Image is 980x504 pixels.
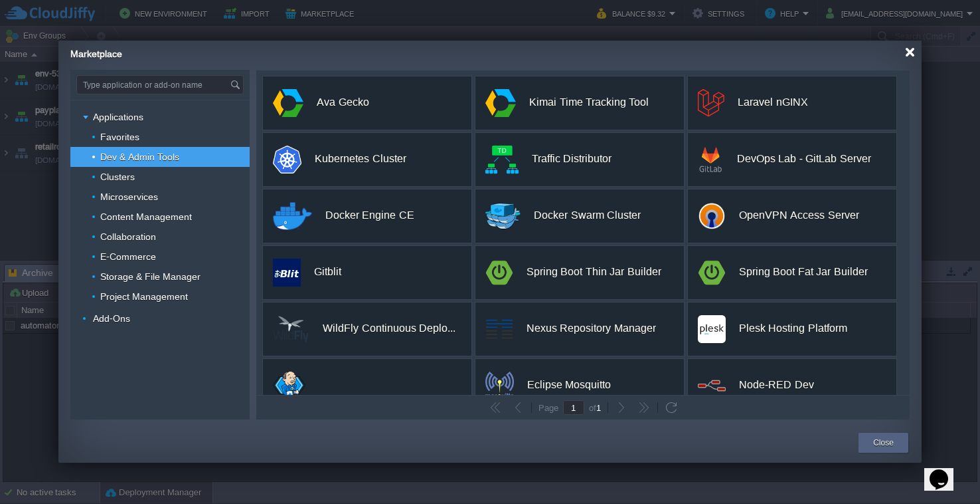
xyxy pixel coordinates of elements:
div: Spring Boot Thin Jar Builder [527,258,661,286]
img: logo.png [698,202,726,230]
button: Close [873,436,894,449]
img: spring-boot-logo.png [698,259,726,287]
img: node-red-logo.png [698,372,726,400]
img: jenkins-jelastic.png [273,371,305,399]
div: Docker Swarm Cluster [534,201,641,229]
img: public.php [273,259,301,287]
div: of [584,402,606,413]
a: Storage & File Manager [99,271,203,283]
a: Project Management [99,291,190,303]
a: Clusters [99,171,137,183]
a: Microservices [99,191,160,203]
img: gitlab-logo.png [698,146,724,174]
div: DevOps Lab - GitLab Server [737,145,871,173]
img: app.svg [273,89,303,117]
span: Marketplace [70,49,122,59]
img: app.svg [485,89,516,117]
div: OpenVPN Access Server [739,201,859,229]
img: docker-swarm-logo-89x70.png [485,202,521,230]
span: 1 [596,403,601,413]
div: Laravel nGINX [738,88,807,116]
div: Page [534,403,563,412]
a: Favorites [99,131,141,143]
a: Add-Ons [92,313,132,324]
img: mosquitto-logo.png [485,372,514,400]
div: Traffic Distributor [532,145,612,173]
div: Nexus Repository Manager [527,315,656,342]
a: Collaboration [99,231,158,243]
div: Plesk Hosting Platform [739,315,847,342]
a: Dev & Admin Tools [99,151,181,163]
div: Gitblit [314,258,341,286]
div: Spring Boot Fat Jar Builder [739,258,868,286]
img: spring-boot-logo.png [485,259,513,287]
img: k8s-logo.png [273,146,301,174]
img: plesk.png [698,315,726,343]
div: Kimai Time Tracking Tool [529,88,649,116]
img: Nexus.png [485,315,513,343]
div: Ava Gecko [317,88,368,116]
img: public.php [485,146,519,174]
div: Kubernetes Cluster [315,145,406,173]
div: Node-RED Dev [739,371,814,399]
a: Applications [92,111,145,123]
a: E-Commerce [99,251,158,263]
img: wildfly-logo-70px.png [273,315,309,343]
div: Docker Engine CE [325,201,414,229]
a: Content Management [99,211,194,223]
div: Eclipse Mosquitto [527,371,611,399]
img: logomark.min.svg [698,89,724,117]
div: WildFly Continuous Deployment [323,315,455,342]
img: docker-engine-logo-2.png [273,202,312,230]
iframe: chat widget [924,451,967,491]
